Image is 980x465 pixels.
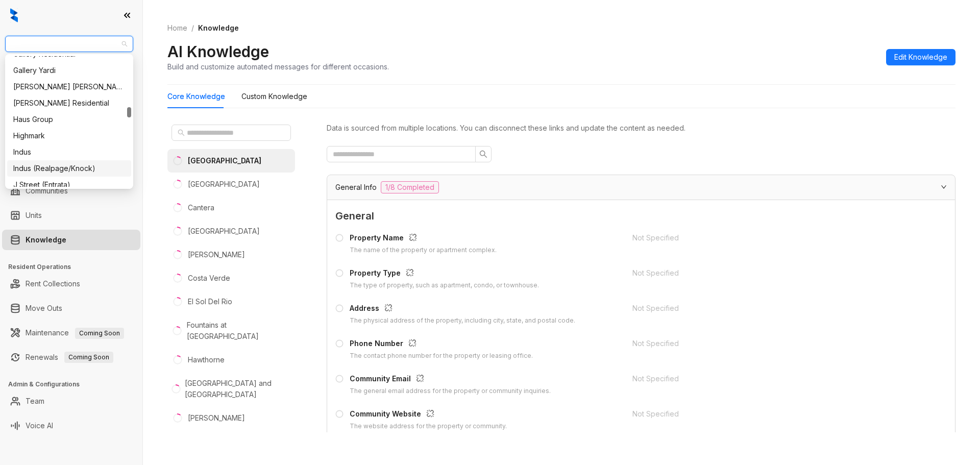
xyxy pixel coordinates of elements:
div: Costa Verde [188,273,230,284]
span: General Info [335,182,377,193]
div: Cantera [188,202,214,213]
a: Voice AI [26,415,53,436]
div: Gallery Yardi [13,65,125,76]
img: logo [10,8,18,22]
button: Edit Knowledge [886,49,955,65]
div: [PERSON_NAME] [188,249,245,260]
div: Griffis Residential [7,95,131,111]
div: Gates Hudson [7,79,131,95]
div: The type of property, such as apartment, condo, or townhouse. [350,281,539,290]
a: Knowledge [26,230,66,250]
div: [GEOGRAPHIC_DATA] and [GEOGRAPHIC_DATA] [185,378,291,400]
li: Leads [2,68,140,89]
div: Not Specified [632,408,917,420]
div: [PERSON_NAME] Residential [13,97,125,109]
div: Hawthorne [188,354,225,365]
h3: Admin & Configurations [8,380,142,389]
li: Move Outs [2,298,140,319]
div: [PERSON_NAME] [PERSON_NAME] [13,81,125,92]
span: search [479,150,487,158]
div: [GEOGRAPHIC_DATA] [188,179,260,190]
span: expanded [941,184,947,190]
div: Build and customize automated messages for different occasions. [167,61,389,72]
div: Community Website [350,408,507,422]
span: Edit Knowledge [894,52,947,63]
div: Not Specified [632,338,917,349]
div: Not Specified [632,303,917,314]
div: J Street (Entrata) [7,177,131,193]
div: Indus (Realpage/Knock) [7,160,131,177]
li: Renewals [2,347,140,368]
a: Communities [26,181,68,201]
div: The general email address for the property or community inquiries. [350,386,551,396]
li: Maintenance [2,323,140,343]
div: Custom Knowledge [241,91,307,102]
div: Indus [7,144,131,160]
span: 1/8 Completed [381,181,439,193]
span: Knowledge [198,23,239,32]
div: Gallery Yardi [7,62,131,79]
li: Team [2,391,140,411]
div: The website address for the property or community. [350,422,507,431]
li: Rent Collections [2,274,140,294]
li: Collections [2,137,140,157]
li: Leasing [2,112,140,133]
li: Communities [2,181,140,201]
div: Community Email [350,373,551,386]
div: Highmark [13,130,125,141]
div: The contact phone number for the property or leasing office. [350,351,533,361]
li: Units [2,205,140,226]
div: Haus Group [13,114,125,125]
a: Home [165,22,189,34]
div: Address [350,303,575,316]
div: J Street (Entrata) [13,179,125,190]
div: Not Specified [632,232,917,243]
span: search [178,129,185,136]
div: Property Type [350,267,539,281]
div: The physical address of the property, including city, state, and postal code. [350,316,575,326]
li: Voice AI [2,415,140,436]
div: Indus (Realpage/Knock) [13,163,125,174]
div: Highmark [7,128,131,144]
div: Indus [13,146,125,158]
div: Property Name [350,232,497,246]
a: Rent Collections [26,274,80,294]
div: Not Specified [632,267,917,279]
span: Coming Soon [64,352,113,363]
span: Indus [11,36,127,52]
div: Not Specified [632,373,917,384]
div: The name of the property or apartment complex. [350,246,497,255]
div: El Sol Del Rio [188,296,232,307]
span: General [335,208,947,224]
div: General Info1/8 Completed [327,175,955,200]
h2: AI Knowledge [167,42,269,61]
a: Units [26,205,42,226]
div: Core Knowledge [167,91,225,102]
a: RenewalsComing Soon [26,347,113,368]
span: Coming Soon [75,328,124,339]
div: Data is sourced from multiple locations. You can disconnect these links and update the content as... [327,123,955,134]
div: Fountains at [GEOGRAPHIC_DATA] [187,320,291,342]
li: / [191,22,194,34]
a: Team [26,391,44,411]
li: Knowledge [2,230,140,250]
a: Move Outs [26,298,62,319]
div: [PERSON_NAME] [188,412,245,424]
div: Haus Group [7,111,131,128]
h3: Resident Operations [8,262,142,272]
div: Phone Number [350,338,533,351]
div: [GEOGRAPHIC_DATA] [188,155,261,166]
div: [GEOGRAPHIC_DATA] [188,226,260,237]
